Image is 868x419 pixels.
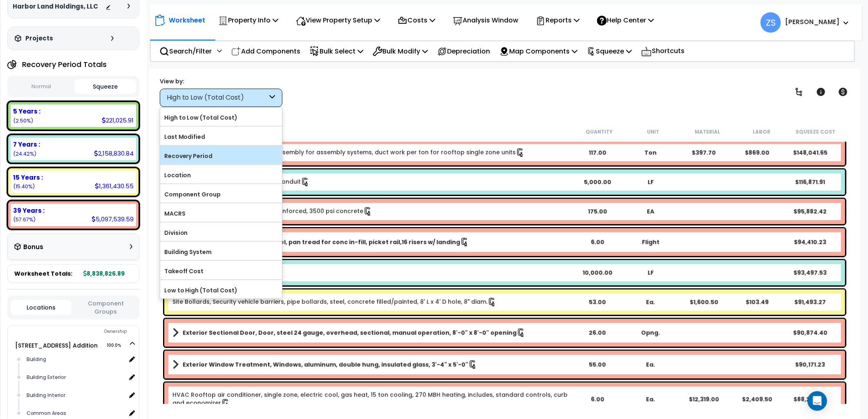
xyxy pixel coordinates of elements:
[160,246,282,258] label: Building System
[571,149,624,157] div: 117.00
[624,395,677,403] div: Ea.
[13,183,35,190] small: (15.40%)
[160,169,282,181] label: Location
[677,395,730,403] div: $12,319.00
[624,238,677,246] div: Flight
[107,341,128,350] span: 100.0%
[11,80,72,94] button: Normal
[172,327,571,339] a: Assembly Title
[536,15,579,26] p: Reports
[74,79,136,94] button: Squeeze
[730,149,783,157] div: $869.00
[310,46,363,57] p: Bulk Select
[231,46,300,57] p: Add Components
[13,150,36,157] small: (24.42%)
[11,300,72,315] button: Locations
[624,149,677,157] div: Ton
[172,298,497,307] a: Individual Item
[624,298,677,306] div: Ea.
[160,188,282,201] label: Component Group
[783,238,837,246] div: $94,410.23
[13,140,40,149] b: 7 Years :
[13,2,98,11] h3: Harbor Land Holdings, LLC
[172,391,571,408] a: Individual Item
[25,390,126,400] div: Building Interior
[94,149,134,158] div: 2,158,830.84
[641,45,685,57] p: Shortcuts
[571,361,624,369] div: 55.00
[172,207,372,216] a: Custom Item
[160,77,282,85] div: View by:
[571,298,624,306] div: 53.00
[160,150,282,162] label: Recovery Period
[76,299,136,316] button: Component Groups
[83,270,125,278] b: 8,838,826.89
[571,238,624,246] div: 6.00
[783,395,837,403] div: $88,274.25
[695,129,720,135] small: Material
[783,178,837,186] div: $116,871.91
[167,93,268,103] div: High to Low (Total Cost)
[183,361,468,369] b: Exterior Window Treatment, Windows, aluminum, double hung, insulated glass, 3'-4" x 5'-0"
[677,149,730,157] div: $397.70
[586,129,613,135] small: Quantity
[172,359,571,370] a: Assembly Title
[637,41,689,61] div: Shortcuts
[433,42,494,61] div: Depreciation
[160,284,282,296] label: Low to High (Total Cost)
[25,34,53,42] h3: Projects
[169,15,205,26] p: Worksheet
[808,391,827,411] div: Open Intercom Messenger
[587,46,632,57] p: Squeeze
[753,129,770,135] small: Labor
[172,178,310,187] a: Custom Item
[13,206,45,215] b: 39 Years :
[624,361,677,369] div: Ea.
[14,270,72,278] span: Worksheet Totals:
[102,116,134,125] div: 221,025.91
[373,46,428,57] p: Bulk Modify
[13,117,33,124] small: (2.50%)
[730,395,783,403] div: $2,409.50
[624,329,677,337] div: Opng.
[172,236,571,248] a: Assembly Title
[13,216,36,223] small: (57.67%)
[571,395,624,403] div: 6.00
[437,46,490,57] p: Depreciation
[597,15,654,26] p: Help Center
[624,269,677,277] div: LF
[218,15,278,26] p: Property Info
[92,215,134,223] div: 5,097,539.59
[783,207,837,216] div: $95,882.42
[571,269,624,277] div: 10,000.00
[730,298,783,306] div: $103.49
[160,207,282,220] label: MACRS
[783,361,837,369] div: $90,171.23
[571,178,624,186] div: 5,000.00
[160,111,282,124] label: High to Low (Total Cost)
[796,129,836,135] small: Squeeze Cost
[499,46,577,57] p: Map Components
[783,329,837,337] div: $90,874.40
[183,238,460,246] b: Bldg Steel Staircase, Stairs, steel, pan tread for conc in-fill, picket rail,16 risers w/ landing
[785,18,839,26] b: [PERSON_NAME]
[25,372,126,382] div: Building Exterior
[160,227,282,239] label: Division
[25,408,126,418] div: Common Areas
[783,149,837,157] div: $148,041.65
[25,354,126,364] div: Building
[95,182,134,190] div: 1,361,430.55
[677,298,730,306] div: $1,600.50
[172,148,525,157] a: Individual Item
[624,178,677,186] div: LF
[13,173,43,182] b: 15 Years :
[227,42,305,61] div: Add Components
[783,298,837,306] div: $91,493.27
[160,265,282,277] label: Takeoff Cost
[24,327,139,337] div: Ownership
[160,131,282,143] label: Last Modified
[571,329,624,337] div: 26.00
[647,129,660,135] small: Unit
[22,60,107,69] h4: Recovery Period Totals
[159,46,212,57] p: Search/Filter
